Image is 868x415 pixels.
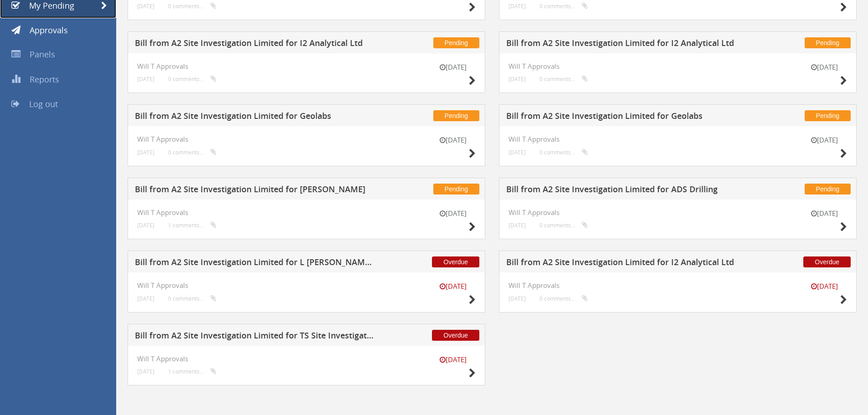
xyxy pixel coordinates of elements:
h4: Will T Approvals [137,282,476,289]
span: Panels [30,49,55,60]
h5: Bill from A2 Site Investigation Limited for [PERSON_NAME] [135,185,375,196]
small: 0 comments... [168,295,216,302]
h4: Will T Approvals [137,355,476,363]
small: 0 comments... [539,76,588,82]
span: Pending [433,37,479,48]
small: [DATE] [430,355,476,364]
h4: Will T Approvals [508,62,847,70]
h4: Will T Approvals [508,135,847,143]
small: 0 comments... [539,3,588,10]
span: Log out [29,98,58,109]
span: Pending [805,37,851,48]
small: [DATE] [508,149,526,156]
h5: Bill from A2 Site Investigation Limited for L [PERSON_NAME] Plant [135,258,375,269]
span: Pending [433,110,479,121]
h4: Will T Approvals [508,282,847,289]
small: [DATE] [801,62,847,72]
small: 0 comments... [539,149,588,156]
small: [DATE] [508,222,526,229]
h4: Will T Approvals [137,209,476,216]
small: 0 comments... [168,3,216,10]
small: [DATE] [801,209,847,218]
small: 0 comments... [539,295,588,302]
small: [DATE] [137,3,154,10]
h5: Bill from A2 Site Investigation Limited for Geolabs [506,112,746,123]
small: [DATE] [430,282,476,291]
small: [DATE] [430,62,476,72]
span: Pending [805,110,851,121]
small: [DATE] [508,295,526,302]
small: 1 comments... [168,368,216,375]
h5: Bill from A2 Site Investigation Limited for I2 Analytical Ltd [135,39,375,50]
small: 0 comments... [168,76,216,82]
small: [DATE] [801,135,847,145]
h5: Bill from A2 Site Investigation Limited for TS Site Investigation Ltd [135,331,375,343]
span: Pending [805,184,851,195]
span: Overdue [432,330,479,341]
span: Overdue [803,256,851,267]
small: [DATE] [430,135,476,145]
span: Overdue [432,256,479,267]
small: [DATE] [801,282,847,291]
h5: Bill from A2 Site Investigation Limited for Geolabs [135,112,375,123]
span: Reports [30,74,59,85]
small: [DATE] [508,76,526,82]
small: [DATE] [137,295,154,302]
small: 0 comments... [539,222,588,229]
small: [DATE] [137,222,154,229]
small: 1 comments... [168,222,216,229]
span: Pending [433,184,479,195]
small: [DATE] [430,209,476,218]
span: Approvals [30,25,68,36]
small: 0 comments... [168,149,216,156]
h5: Bill from A2 Site Investigation Limited for I2 Analytical Ltd [506,258,746,269]
small: [DATE] [137,76,154,82]
h4: Will T Approvals [137,135,476,143]
h4: Will T Approvals [137,62,476,70]
small: [DATE] [137,368,154,375]
h5: Bill from A2 Site Investigation Limited for I2 Analytical Ltd [506,39,746,50]
h4: Will T Approvals [508,209,847,216]
h5: Bill from A2 Site Investigation Limited for ADS Drilling [506,185,746,196]
small: [DATE] [508,3,526,10]
small: [DATE] [137,149,154,156]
